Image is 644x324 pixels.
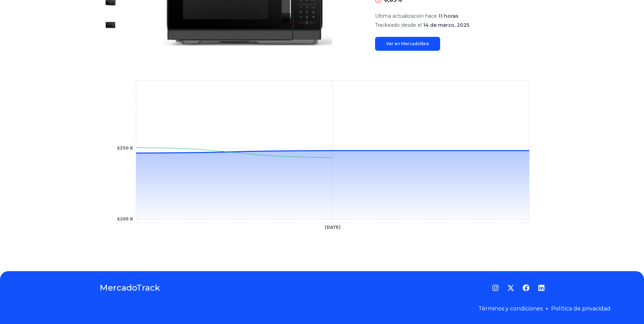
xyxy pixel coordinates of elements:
[375,13,437,19] span: Ultima actualizacion hace
[375,37,440,51] a: Ver en Mercadolibre
[375,22,422,28] span: Trackeado desde el
[325,225,341,230] tspan: [DATE]
[478,305,543,312] a: Términos y condiciones
[117,146,134,151] tspan: $250 K
[507,284,514,291] a: Twitter
[100,282,160,293] a: MercadoTrack
[423,22,469,28] span: 14 de marzo, 2025
[538,284,545,291] a: LinkedIn
[551,305,611,312] a: Política de privacidad
[117,217,134,221] tspan: $200 K
[523,284,530,291] a: Facebook
[105,19,116,31] img: Microondas Digital Grill Atma Matdgb23uap 23l 8prog 900w C
[492,284,499,291] a: Instagram
[438,13,459,19] span: 11 horas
